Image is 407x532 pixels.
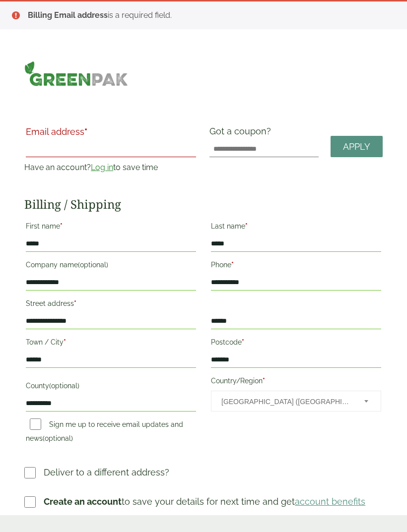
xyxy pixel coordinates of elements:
[211,219,381,236] label: Last name
[43,434,73,442] span: (optional)
[26,335,196,352] label: Town / City
[24,162,198,174] p: Have an account? to save time
[263,377,265,385] abbr: required
[26,420,183,445] label: Sign me up to receive email updates and news
[26,379,196,396] label: County
[343,141,370,152] span: Apply
[49,382,79,390] span: (optional)
[24,197,383,212] h2: Billing / Shipping
[24,61,128,86] img: GreenPak Supplies
[211,374,381,391] label: Country/Region
[231,261,234,269] abbr: required
[331,136,383,157] a: Apply
[26,258,196,275] label: Company name
[242,338,244,346] abbr: required
[44,495,365,508] p: to save your details for next time and get
[295,496,365,507] a: account benefits
[28,9,391,21] li: is a required field.
[211,391,381,412] span: Country/Region
[26,296,196,313] label: Street address
[84,126,87,137] abbr: required
[78,261,108,269] span: (optional)
[245,222,248,230] abbr: required
[30,418,41,430] input: Sign me up to receive email updates and news(optional)
[44,496,122,507] strong: Create an account
[26,127,196,141] label: Email address
[209,126,275,141] label: Got a coupon?
[211,258,381,275] label: Phone
[44,466,169,479] p: Deliver to a different address?
[28,10,108,20] strong: Billing Email address
[74,299,76,307] abbr: required
[91,163,113,172] a: Log in
[64,338,66,346] abbr: required
[26,219,196,236] label: First name
[211,335,381,352] label: Postcode
[60,222,63,230] abbr: required
[221,391,351,412] span: United Kingdom (UK)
